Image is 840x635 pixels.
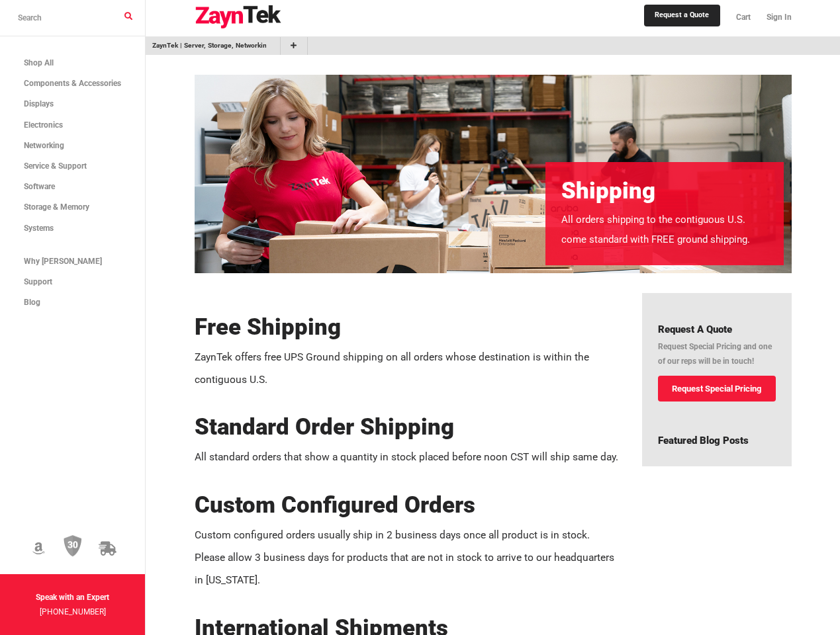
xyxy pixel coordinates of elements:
[24,79,121,88] span: Components & Accessories
[24,298,40,307] span: Blog
[24,99,54,108] span: Displays
[24,257,102,266] span: Why [PERSON_NAME]
[36,593,109,602] strong: Speak with an Expert
[195,314,619,340] h2: Free Shipping
[40,607,106,616] a: [PHONE_NUMBER]
[561,210,768,249] p: All orders shipping to the contiguous U.S. come standard with FREE ground shipping.
[152,40,265,51] a: go to /
[658,433,776,448] h4: Featured Blog Posts
[24,182,55,191] span: Software
[24,120,63,130] span: Electronics
[658,376,776,402] a: Request Special Pricing
[195,346,619,392] p: ZaynTek offers free UPS Ground shipping on all orders whose destination is within the contiguous ...
[728,3,759,32] a: Cart
[658,322,776,337] h4: Request a Quote
[266,40,273,51] a: Remove Bookmark
[195,492,619,518] h2: Custom Configured Orders
[736,13,751,22] span: Cart
[195,414,619,440] h2: Standard Order Shipping
[561,178,768,204] h2: Shipping
[24,141,64,150] span: Networking
[24,224,54,233] span: Systems
[195,75,792,274] img: images%2Fcms-images%2FShipping.jpg.png
[24,202,89,212] span: Storage & Memory
[644,5,720,26] a: Request a Quote
[24,161,87,171] span: Service & Support
[64,535,82,558] img: 30 Day Return Policy
[195,446,619,468] p: All standard orders that show a quantity in stock placed before noon CST will ship same day.
[195,524,619,592] p: Custom configured orders usually ship in 2 business days once all product is in stock. Please all...
[24,58,54,67] span: Shop All
[24,277,52,286] span: Support
[759,3,792,32] a: Sign In
[195,5,282,29] img: logo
